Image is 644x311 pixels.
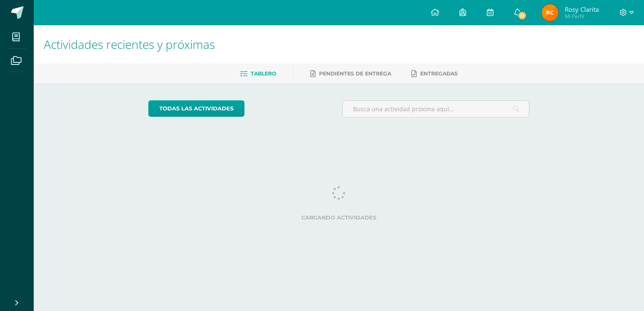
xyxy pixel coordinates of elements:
input: Busca una actividad próxima aquí... [343,101,529,117]
label: Cargando actividades [148,214,530,221]
img: d6563e441361322da49c5220f9b496b6.png [542,4,558,21]
span: Mi Perfil [565,13,599,20]
span: Entregadas [420,70,458,77]
span: Actividades recientes y próximas [44,36,215,52]
span: 31 [518,11,527,20]
a: Pendientes de entrega [310,67,391,80]
a: Tablero [240,67,276,80]
a: Entregadas [411,67,458,80]
a: todas las Actividades [148,100,244,117]
span: Pendientes de entrega [319,70,391,77]
span: Rosy Clarita [565,5,599,13]
span: Tablero [251,70,276,77]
